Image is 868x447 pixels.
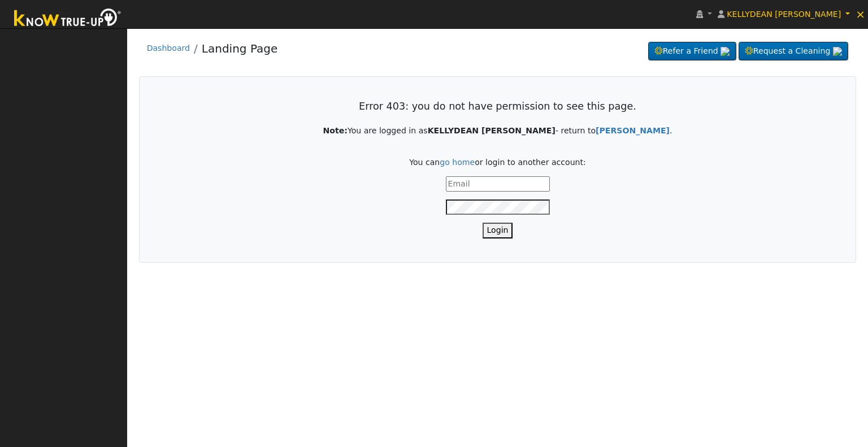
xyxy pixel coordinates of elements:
[440,158,475,167] a: go home
[163,125,832,137] p: You are logged in as - return to .
[323,126,348,135] strong: Note:
[596,126,670,135] a: Back to User
[428,126,555,135] strong: KELLYDEAN [PERSON_NAME]
[190,40,277,63] li: Landing Page
[721,47,730,56] img: retrieve
[446,176,550,192] input: Email
[739,42,848,61] a: Request a Cleaning
[163,157,832,168] p: You can or login to another account:
[163,101,832,112] h3: Error 403: you do not have permission to see this page.
[648,42,736,61] a: Refer a Friend
[483,223,513,238] button: Login
[596,126,670,135] strong: [PERSON_NAME]
[856,7,865,21] span: ×
[8,6,127,32] img: Know True-Up
[727,10,841,19] span: KELLYDEAN [PERSON_NAME]
[147,44,190,53] a: Dashboard
[833,47,842,56] img: retrieve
